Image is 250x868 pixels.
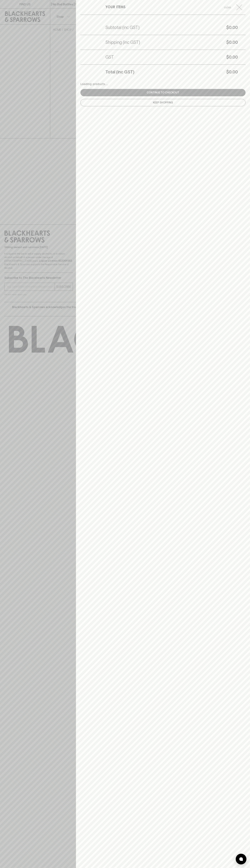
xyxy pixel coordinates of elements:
h5: GST [105,54,114,60]
h5: $0.00 [114,54,238,60]
span: Close [220,6,235,9]
h5: $0.00 [140,25,238,30]
h5: $0.00 [134,69,238,75]
div: Loading products... [80,82,246,86]
h6: YOUR ITEMS [105,4,125,10]
button: Close [220,4,245,10]
h5: $0.00 [140,39,238,45]
button: Keep Shopping [80,99,246,106]
h5: Shipping (inc GST) [105,39,140,45]
h5: Subtotal (inc GST) [105,25,140,30]
img: bubble-icon [239,857,243,861]
h5: Total (inc GST) [105,69,134,75]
